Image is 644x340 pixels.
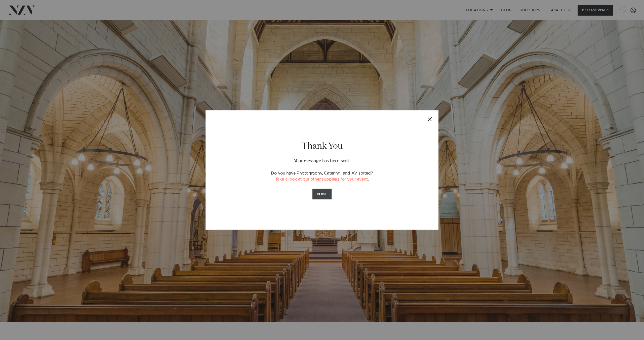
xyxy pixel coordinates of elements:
button: CLOSE [312,189,332,199]
button: Close [421,110,438,128]
h2: Thank You [234,141,410,152]
p: Do you have Photography, Catering, and AV sorted? . [234,170,410,183]
p: Your message has been sent. [234,152,410,164]
a: Take a look at our other suppliers for your event [275,177,368,181]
